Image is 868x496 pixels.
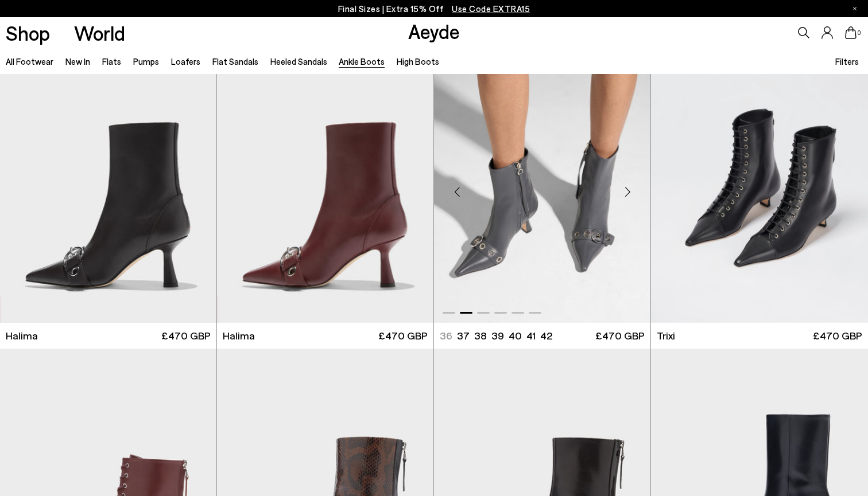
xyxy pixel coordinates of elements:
[651,51,868,323] a: Next slide Previous slide
[857,30,862,36] span: 0
[339,56,385,67] a: Ankle Boots
[217,51,433,323] img: Halima Eyelet Pointed Boots
[651,323,868,349] a: Trixi £470 GBP
[657,329,675,343] span: Trixi
[595,329,645,343] span: £470 GBP
[440,174,474,209] div: Previous slide
[65,56,90,67] a: New In
[171,56,200,67] a: Loafers
[217,323,433,349] a: Halima £470 GBP
[217,51,433,323] div: 1 / 6
[223,329,255,343] span: Halima
[6,56,53,67] a: All Footwear
[74,23,125,43] a: World
[835,56,859,67] span: Filters
[813,329,862,343] span: £470 GBP
[845,26,857,39] a: 0
[610,174,645,209] div: Next slide
[408,19,460,43] a: Aeyde
[6,23,50,43] a: Shop
[434,323,650,349] a: 36 37 38 39 40 41 42 £470 GBP
[217,51,433,323] a: Next slide Previous slide
[133,56,159,67] a: Pumps
[270,56,327,67] a: Heeled Sandals
[651,51,868,323] div: 3 / 6
[434,51,650,323] div: 2 / 6
[457,329,470,343] li: 37
[491,329,504,343] li: 39
[6,329,38,343] span: Halima
[161,329,211,343] span: £470 GBP
[452,3,530,14] span: Navigate to /collections/ss25-final-sizes
[212,56,258,67] a: Flat Sandals
[540,329,552,343] li: 42
[397,56,439,67] a: High Boots
[434,51,650,323] img: Halima Eyelet Pointed Boots
[440,329,549,343] ul: variant
[434,51,650,323] a: Next slide Previous slide
[378,329,428,343] span: £470 GBP
[338,2,530,16] p: Final Sizes | Extra 15% Off
[102,56,121,67] a: Flats
[651,51,868,323] img: Trixi Lace-Up Boots
[509,329,522,343] li: 40
[474,329,487,343] li: 38
[526,329,536,343] li: 41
